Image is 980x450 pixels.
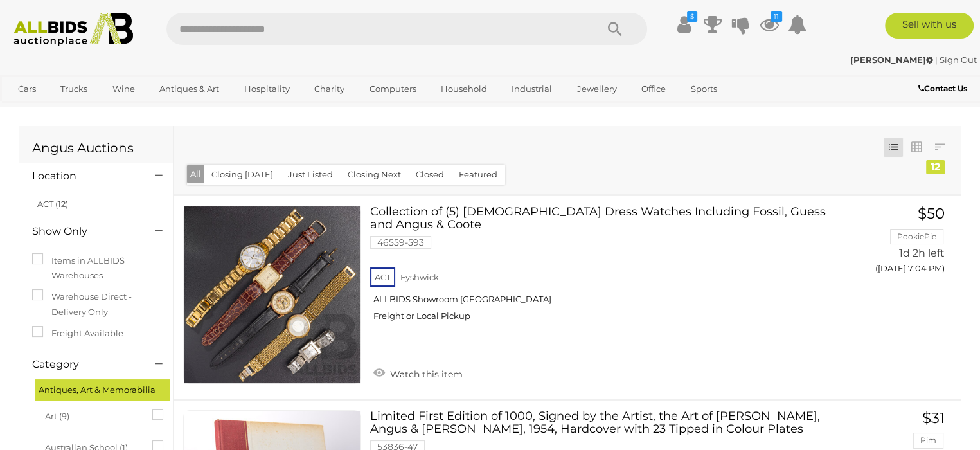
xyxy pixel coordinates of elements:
button: Closing [DATE] [204,165,281,184]
a: 11 [760,13,779,36]
a: Contact Us [918,82,970,96]
a: Trucks [52,78,96,100]
a: Sports [682,78,725,100]
b: Contact Us [918,84,967,93]
a: Collection of (5) [DEMOGRAPHIC_DATA] Dress Watches Including Fossil, Guess and Angus & Coote 4655... [380,206,820,331]
a: Sign Out [940,55,977,65]
a: Computers [361,78,424,100]
a: $50 PookiePie 1d 2h left ([DATE] 7:04 PM) [839,206,948,281]
img: Allbids.com.au [7,13,139,46]
h4: Show Only [32,226,136,237]
a: Household [432,78,495,100]
span: $50 [918,204,945,222]
a: Charity [306,78,353,100]
button: Featured [451,165,505,184]
h4: Category [32,359,136,370]
i: 11 [771,11,782,22]
a: ACT (12) [37,199,68,209]
div: Antiques, Art & Memorabilia [35,379,170,401]
a: Antiques & Art [151,78,227,100]
label: Items in ALLBIDS Warehouses [32,253,160,283]
button: All [187,165,204,183]
div: 12 [926,160,945,174]
a: Cars [10,78,44,100]
a: [PERSON_NAME] [850,55,935,65]
button: Closing Next [340,165,409,184]
a: Industrial [503,78,560,100]
a: Wine [104,78,143,100]
a: Office [633,78,674,100]
span: | [935,55,938,65]
span: Art (9) [45,406,141,424]
a: [GEOGRAPHIC_DATA] [10,100,118,121]
label: Freight Available [32,326,123,341]
i: $ [687,11,697,22]
a: Jewellery [569,78,625,100]
button: Search [583,13,647,45]
a: Hospitality [236,78,298,100]
a: Sell with us [885,13,973,39]
button: Closed [408,165,452,184]
span: Watch this item [387,368,463,380]
strong: [PERSON_NAME] [850,55,933,65]
h1: Angus Auctions [32,141,160,155]
a: Watch this item [370,363,466,382]
h4: Location [32,170,136,182]
span: $31 [922,409,945,427]
a: $ [675,13,694,36]
label: Warehouse Direct - Delivery Only [32,289,160,319]
button: Just Listed [280,165,341,184]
